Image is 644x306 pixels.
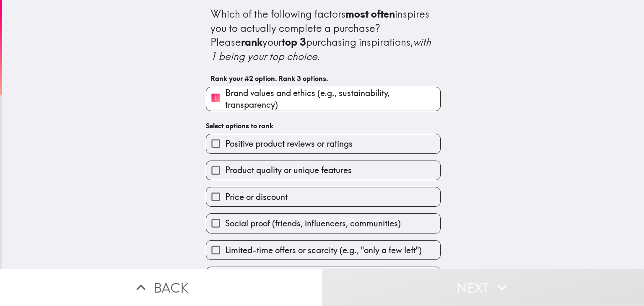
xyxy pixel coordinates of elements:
button: 1Brand values and ethics (e.g., sustainability, transparency) [206,87,440,111]
span: Positive product reviews or ratings [225,138,353,150]
span: Social proof (friends, influencers, communities) [225,218,401,229]
button: Price or discount [206,187,440,206]
div: Which of the following factors inspires you to actually complete a purchase? Please your purchasi... [210,7,436,63]
i: with 1 being your top choice. [210,36,434,62]
button: Social proof (friends, influencers, communities) [206,214,440,233]
button: Product quality or unique features [206,161,440,180]
b: rank [241,36,262,48]
span: Limited-time offers or scarcity (e.g., "only a few left") [225,244,422,256]
span: Price or discount [225,191,288,203]
span: Brand values and ethics (e.g., sustainability, transparency) [225,87,440,111]
button: Limited-time offers or scarcity (e.g., "only a few left") [206,241,440,259]
span: Product quality or unique features [225,164,352,176]
h6: Rank your #2 option. Rank 3 options. [210,74,436,83]
button: Next [322,269,644,306]
b: top 3 [282,36,306,48]
button: Positive product reviews or ratings [206,134,440,153]
b: most often [345,8,395,20]
h6: Select options to rank [206,121,441,130]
